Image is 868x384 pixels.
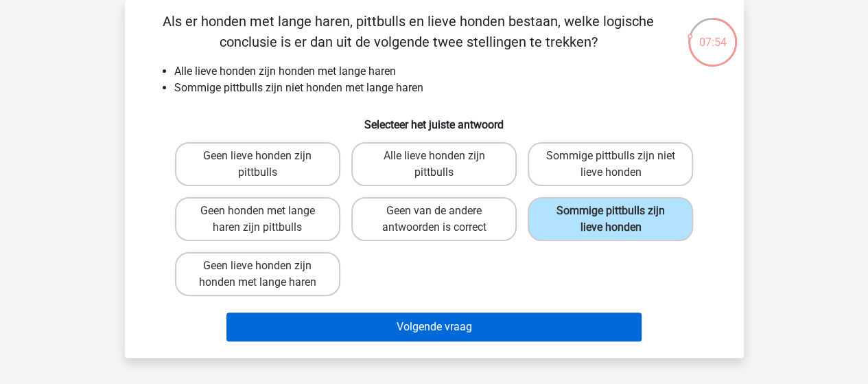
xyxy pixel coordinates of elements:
button: Volgende vraag [226,313,642,341]
label: Alle lieve honden zijn pittbulls [351,142,517,186]
label: Sommige pittbulls zijn niet lieve honden [528,142,693,186]
label: Sommige pittbulls zijn lieve honden [528,197,693,241]
label: Geen honden met lange haren zijn pittbulls [175,197,340,241]
div: 07:54 [687,16,738,51]
label: Geen lieve honden zijn honden met lange haren [175,252,340,296]
li: Sommige pittbulls zijn niet honden met lange haren [174,80,722,96]
p: Als er honden met lange haren, pittbulls en lieve honden bestaan, welke logische conclusie is er ... [147,11,670,52]
li: Alle lieve honden zijn honden met lange haren [174,63,722,80]
label: Geen van de andere antwoorden is correct [351,197,517,241]
h6: Selecteer het juiste antwoord [147,107,722,131]
label: Geen lieve honden zijn pittbulls [175,142,340,186]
